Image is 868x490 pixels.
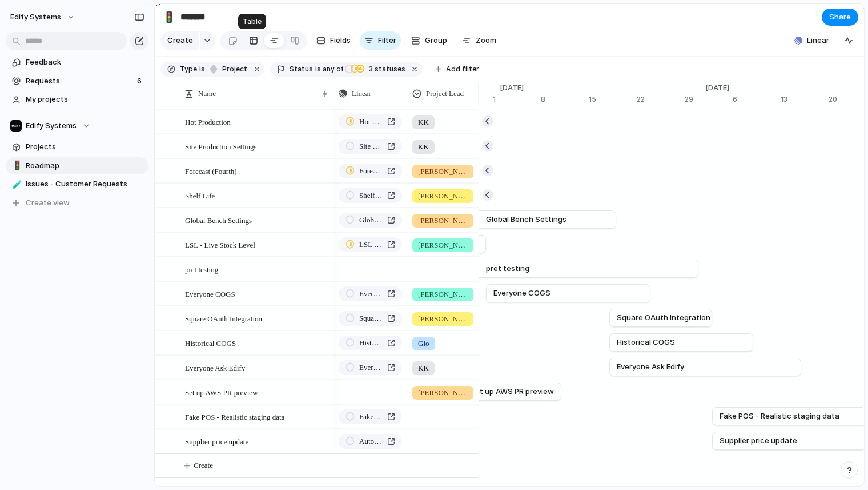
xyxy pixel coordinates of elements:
span: Site Production Settings [185,140,257,153]
span: Linear [352,88,371,99]
span: Group [425,35,447,46]
span: KK [418,141,429,153]
a: Everyone COGS [493,285,643,302]
button: Edify Systems [6,117,148,134]
span: Auto-update default supplier pricing [359,436,383,447]
a: Auto-update default supplier pricing [339,434,402,449]
div: 29 [685,94,698,105]
span: Fake POS - Realistic staging data [185,410,284,423]
span: Global Bench Settings [185,213,252,226]
span: Everyone Ask Edify [359,362,383,373]
span: Everyone COGS [185,287,235,300]
span: [PERSON_NAME] [418,166,468,177]
button: 3 statuses [344,63,408,75]
a: My projects [6,91,148,108]
div: 22 [637,94,685,105]
span: [PERSON_NAME] [418,387,468,399]
span: [PERSON_NAME] [418,240,468,251]
span: Shelf Life [359,190,383,201]
span: 6 [137,75,144,87]
button: Fields [312,31,355,50]
button: Add filter [428,61,486,77]
span: Projects [26,141,144,153]
a: Fake POS - Realistic staging data [339,409,402,424]
span: Set up AWS PR preview [185,385,258,399]
span: Hot Production [185,115,231,128]
a: Site Production Settings [339,139,402,154]
button: Share [822,9,858,26]
span: Zoom [476,35,496,46]
span: Roadmap [26,160,144,172]
button: Create view [6,194,148,212]
span: pret testing [486,263,529,274]
span: Everyone COGS [493,288,550,299]
span: Global Bench Settings [359,214,383,226]
span: [PERSON_NAME] [418,215,468,226]
span: Forecast (Fourth) [359,165,383,177]
div: Table [238,14,266,29]
span: Filter [378,35,396,46]
span: Feedback [26,57,144,68]
span: My projects [26,94,144,105]
a: Everyone Ask Edify [339,360,402,375]
div: 6 [733,94,781,105]
button: Edify Systems [5,8,81,26]
span: Fake POS - Realistic staging data [720,411,839,422]
a: 🚦Roadmap [6,157,148,174]
span: Gio [418,338,429,349]
span: [DATE] [493,82,531,94]
span: Share [829,11,851,23]
button: is [197,63,207,75]
span: [DATE] [698,82,736,94]
span: Square OAuth Integration [185,312,262,325]
span: Square OAuth Integration [359,313,383,324]
span: Project Lead [426,88,464,99]
a: Requests6 [6,73,148,90]
span: Shelf Life [185,189,215,202]
span: Historical COGS [617,337,675,348]
span: Type [180,64,197,74]
span: Set up AWS PR preview [470,386,554,397]
a: 🧪Issues - Customer Requests [6,176,148,193]
button: Create [166,454,496,477]
span: Everyone Ask Edify [617,361,684,373]
span: Square OAuth Integration [617,312,710,324]
a: Forecast (Fourth) [339,164,402,178]
a: Feedback [6,54,148,71]
button: Filter [360,31,401,50]
div: 🚦 [163,9,175,25]
span: [PERSON_NAME] [418,313,468,325]
a: Projects [6,138,148,156]
button: 🧪 [10,178,22,190]
button: 🚦 [160,8,178,26]
span: Fake POS - Realistic staging data [359,411,383,423]
span: Supplier price update [185,435,248,448]
span: is [315,64,321,74]
span: Create [194,460,213,471]
button: Create [160,31,199,50]
span: Hot Production [359,116,383,128]
a: Everyone Ask Edify [617,358,794,376]
span: is [199,64,205,74]
span: Historical COGS [185,336,236,349]
span: LSL - Live Stock Level [359,239,383,250]
button: isany of [313,63,345,75]
span: Historical COGS [359,337,383,349]
span: Requests [26,75,134,87]
span: 3 [365,65,375,73]
a: Historical COGS [339,336,402,350]
div: 8 [541,94,589,105]
span: project [219,64,247,74]
div: 13 [781,94,829,105]
div: 15 [589,94,637,105]
a: Global Bench Settings [339,213,402,228]
span: [PERSON_NAME] [418,190,468,202]
a: Shelf Life [339,188,402,203]
span: Status [290,64,313,74]
a: Square OAuth Integration [617,309,705,326]
span: LSL - Live Stock Level [185,238,255,251]
div: 🚦 [12,159,20,172]
span: Site Production Settings [359,141,383,152]
button: project [206,63,250,75]
span: [PERSON_NAME] [418,289,468,300]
